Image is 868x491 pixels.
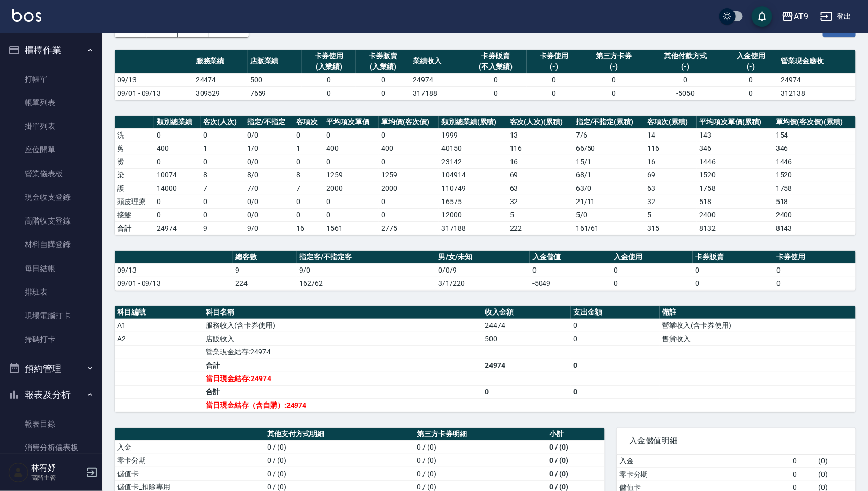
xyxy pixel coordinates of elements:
th: 科目編號 [115,306,203,319]
td: 104914 [439,168,507,182]
th: 客次(人次) [201,116,244,129]
th: 單均價(客次價)(累積) [773,116,856,129]
td: 14 [644,128,697,142]
td: 2775 [379,221,439,235]
td: 0 [611,277,693,290]
td: 518 [773,195,856,208]
div: 第三方卡券 [584,51,644,61]
td: 24974 [482,359,571,372]
td: 14000 [154,182,201,195]
td: 零卡分期 [115,454,264,467]
td: A2 [115,332,203,345]
th: 支出金額 [571,306,659,319]
td: 66 / 50 [573,142,644,155]
td: 0 [154,155,201,168]
th: 客項次 [294,116,324,129]
td: 0 / (0) [414,467,547,480]
td: 合計 [203,385,482,398]
th: 科目名稱 [203,306,482,319]
td: 0 [324,208,379,221]
td: 0 / (0) [547,440,605,454]
td: 店販收入 [203,332,482,345]
td: 0 [302,73,356,86]
td: 0 [294,128,324,142]
td: 營業收入(含卡券使用) [660,319,856,332]
td: 0 [324,155,379,168]
td: 0 [379,208,439,221]
div: 其他付款方式 [650,51,722,61]
td: 0 / (0) [264,467,414,480]
td: 63 [507,182,573,195]
td: A1 [115,319,203,332]
a: 打帳單 [4,68,98,91]
td: 0 [356,73,410,86]
td: 63 [644,182,697,195]
a: 掃碼打卡 [4,327,98,351]
button: 登出 [816,7,856,26]
td: 0 / (0) [414,454,547,467]
td: 63 / 0 [573,182,644,195]
td: 154 [773,128,856,142]
p: 高階主管 [31,473,83,482]
a: 高階收支登錄 [4,209,98,233]
table: a dense table [115,251,856,291]
td: 400 [154,142,201,155]
td: 116 [644,142,697,155]
td: 0/0/9 [436,263,530,277]
table: a dense table [115,306,856,412]
div: 卡券販賣 [359,51,408,61]
td: 2400 [697,208,773,221]
td: -5050 [647,86,724,100]
td: 69 [507,168,573,182]
td: 0 / 0 [244,195,294,208]
td: 8 [294,168,324,182]
td: 0 / 0 [244,155,294,168]
td: 1259 [324,168,379,182]
td: 9/0 [244,221,294,235]
td: 143 [697,128,773,142]
button: AT9 [777,6,812,27]
td: 0 [294,155,324,168]
a: 每日結帳 [4,257,98,280]
td: 0 [482,385,571,398]
div: 卡券使用 [529,51,578,61]
td: 309529 [193,86,248,100]
td: 0 [324,128,379,142]
td: 8 [201,168,244,182]
button: 報表及分析 [4,382,98,408]
a: 材料自購登錄 [4,233,98,256]
td: 0 / (0) [264,440,414,454]
td: 1259 [379,168,439,182]
td: 1 / 0 [244,142,294,155]
td: -5049 [530,277,611,290]
td: 0 [324,195,379,208]
td: 8132 [697,221,773,235]
td: 0 / 0 [244,128,294,142]
td: 16 [294,221,324,235]
td: 162/62 [297,277,436,290]
td: 69 [644,168,697,182]
th: 總客數 [233,251,297,264]
td: 0 [790,467,816,481]
td: 1520 [773,168,856,182]
td: 315 [644,221,697,235]
a: 現金收支登錄 [4,186,98,209]
td: 0 [201,128,244,142]
th: 小計 [547,428,605,441]
td: ( 0 ) [816,455,856,468]
td: 09/01 - 09/13 [115,86,193,100]
td: 1999 [439,128,507,142]
div: 卡券販賣 [467,51,524,61]
td: 0 [379,195,439,208]
td: 0 [693,277,774,290]
td: 接髮 [115,208,154,221]
table: a dense table [115,116,856,235]
td: 7 / 0 [244,182,294,195]
th: 店販業績 [248,50,302,74]
th: 入金儲值 [530,251,611,264]
th: 卡券使用 [774,251,856,264]
a: 座位開單 [4,138,98,162]
td: 1 [201,142,244,155]
td: 500 [482,332,571,345]
td: 營業現金結存:24974 [203,345,482,359]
